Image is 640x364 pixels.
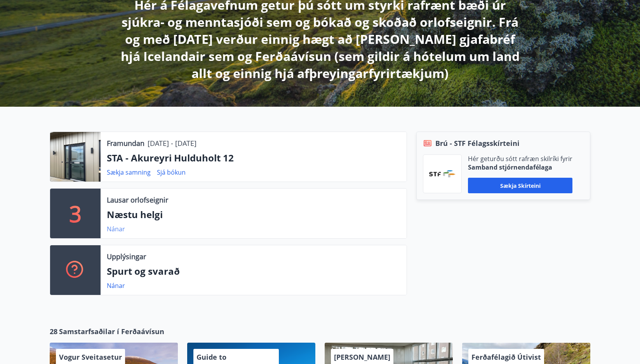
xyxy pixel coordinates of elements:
a: Sækja samning [107,168,151,177]
span: 28 [50,326,57,336]
p: Spurt og svarað [107,265,400,278]
p: Framundan [107,138,144,148]
p: [DATE] - [DATE] [148,138,197,148]
button: Sækja skírteini [468,178,572,193]
span: Ferðafélagið Útivist [471,352,541,362]
span: [PERSON_NAME] [334,352,390,362]
p: Upplýsingar [107,251,146,262]
p: 3 [69,199,82,228]
a: Sjá bókun [157,168,186,177]
p: Næstu helgi [107,208,400,221]
p: Lausar orlofseignir [107,195,168,205]
span: Vogur Sveitasetur [59,352,122,362]
p: STA - Akureyri Hulduholt 12 [107,151,400,165]
span: Brú - STF Félagsskírteini [435,138,520,148]
img: vjCaq2fThgY3EUYqSgpjEiBg6WP39ov69hlhuPVN.png [429,170,456,177]
p: Samband stjórnendafélaga [468,163,572,172]
a: Nánar [107,281,125,290]
a: Nánar [107,225,125,233]
p: Hér geturðu sótt rafræn skilríki fyrir [468,154,572,163]
span: Samstarfsaðilar í Ferðaávísun [59,326,164,336]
